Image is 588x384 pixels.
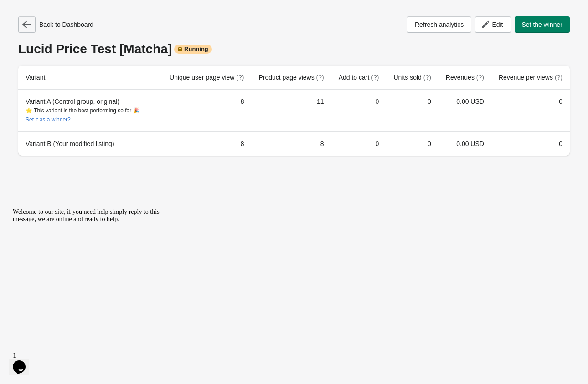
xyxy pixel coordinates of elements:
[162,131,251,156] td: 8
[499,74,562,81] span: Revenue per views
[26,106,155,124] div: ⭐ This variant is the best performing so far 🎉
[18,16,93,33] div: Back to Dashboard
[251,90,331,131] td: 11
[515,16,570,33] button: Set the winner
[492,21,503,28] span: Edit
[331,131,387,156] td: 0
[18,42,570,56] div: Lucid Price Test [Matcha]
[26,97,155,124] div: Variant A (Control group, original)
[475,16,511,33] button: Edit
[26,116,71,123] button: Set it as a winner?
[331,90,387,131] td: 0
[423,74,431,81] span: (?)
[18,66,162,90] th: Variant
[258,74,324,81] span: Product page views
[522,21,563,28] span: Set the winner
[4,4,168,18] div: Welcome to our site, if you need help simply reply to this message, we are online and ready to help.
[438,131,491,156] td: 0.00 USD
[491,131,570,156] td: 0
[9,205,173,343] iframe: chat widget
[251,131,331,156] td: 8
[393,74,431,81] span: Units sold
[386,90,438,131] td: 0
[476,74,484,81] span: (?)
[316,74,324,81] span: (?)
[9,348,38,375] iframe: chat widget
[236,74,244,81] span: (?)
[407,16,471,33] button: Refresh analytics
[371,74,379,81] span: (?)
[339,74,379,81] span: Add to cart
[162,90,251,131] td: 8
[415,21,464,28] span: Refresh analytics
[4,4,150,18] span: Welcome to our site, if you need help simply reply to this message, we are online and ready to help.
[386,131,438,156] td: 0
[170,74,244,81] span: Unique user page view
[26,139,155,148] div: Variant B (Your modified listing)
[446,74,484,81] span: Revenues
[438,90,491,131] td: 0.00 USD
[174,45,212,54] div: Running
[491,90,570,131] td: 0
[555,74,562,81] span: (?)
